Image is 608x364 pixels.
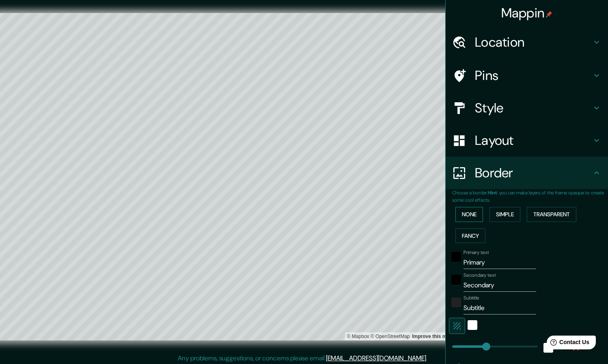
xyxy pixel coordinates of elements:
button: Simple [489,207,520,222]
a: [EMAIL_ADDRESS][DOMAIN_NAME] [326,354,426,362]
div: Border [446,157,608,189]
a: OpenStreetMap [371,334,410,339]
button: black [451,252,461,262]
h4: Pins [475,67,592,84]
b: Hint [488,190,497,196]
div: Location [446,26,608,58]
label: Subtitle [464,295,479,302]
div: . [427,353,429,363]
button: white [468,320,477,330]
button: color-222222 [451,297,461,307]
p: Any problems, suggestions, or concerns please email . [178,353,427,363]
div: . [429,353,430,363]
button: None [455,207,483,222]
iframe: Help widget launcher [536,332,599,355]
button: black [451,275,461,284]
a: Map feedback [412,334,452,339]
p: Choose a border. : you can make layers of the frame opaque to create some cool effects. [452,189,608,204]
label: Secondary text [464,272,496,279]
a: Mapbox [347,334,369,339]
button: Fancy [455,228,485,243]
h4: Mappin [501,5,553,21]
div: Layout [446,124,608,157]
h4: Layout [475,132,592,149]
h4: Border [475,165,592,181]
h4: Location [475,34,592,50]
h4: Style [475,100,592,116]
div: Style [446,92,608,124]
div: Pins [446,59,608,92]
img: pin-icon.png [546,11,552,17]
button: Transparent [527,207,576,222]
label: Primary text [464,249,489,256]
